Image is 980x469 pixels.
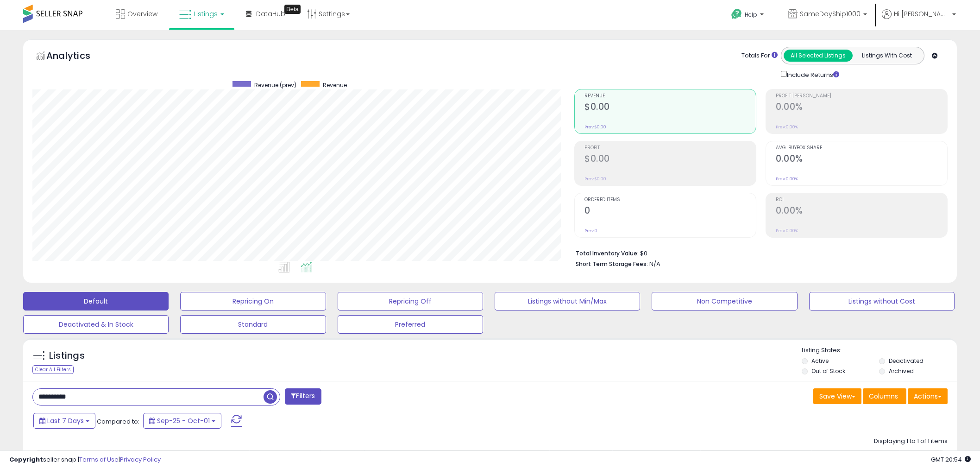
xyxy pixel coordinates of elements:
button: All Selected Listings [784,50,853,62]
span: Revenue (prev) [254,81,296,89]
p: Listing States: [802,346,957,355]
button: Listings With Cost [852,50,921,62]
h2: 0.00% [776,153,947,166]
span: Revenue [323,81,347,89]
button: Listings without Min/Max [495,292,640,311]
small: Prev: $0.00 [584,124,606,130]
div: Include Returns [774,69,850,80]
div: Tooltip anchor [284,5,301,14]
span: Ordered Items [584,197,756,203]
li: $0 [576,247,941,258]
span: Compared to: [97,417,139,426]
small: Prev: 0.00% [776,124,798,130]
button: Filters [285,388,321,405]
span: SameDayShip1000 [800,9,861,19]
button: Actions [908,388,948,404]
label: Archived [889,367,914,375]
h2: $0.00 [584,101,756,114]
h2: 0.00% [776,205,947,218]
span: Overview [127,9,157,19]
button: Repricing Off [338,292,483,311]
span: Avg. Buybox Share [776,146,947,151]
span: Profit [584,146,756,151]
button: Non Competitive [652,292,797,311]
span: Hi [PERSON_NAME] [894,9,949,19]
h2: 0 [584,205,756,218]
small: Prev: $0.00 [584,176,606,182]
span: Listings [194,9,218,19]
div: Clear All Filters [32,365,74,374]
span: DataHub [256,9,285,19]
a: Terms of Use [79,455,119,464]
a: Hi [PERSON_NAME] [882,9,956,30]
label: Active [811,357,829,365]
h2: $0.00 [584,153,756,166]
span: 2025-10-11 20:54 GMT [931,455,971,464]
span: N/A [649,260,660,268]
small: Prev: 0 [584,228,597,234]
h2: 0.00% [776,101,947,114]
small: Prev: 0.00% [776,228,798,234]
span: Help [745,11,757,19]
b: Total Inventory Value: [576,249,639,257]
span: Sep-25 - Oct-01 [157,416,210,425]
h5: Analytics [46,49,108,64]
button: Columns [863,388,906,404]
button: Deactivated & In Stock [23,315,169,334]
button: Standard [180,315,326,334]
h5: Listings [49,349,85,362]
small: Prev: 0.00% [776,176,798,182]
a: Privacy Policy [120,455,161,464]
b: Short Term Storage Fees: [576,260,648,268]
span: Profit [PERSON_NAME] [776,94,947,99]
i: Get Help [731,8,742,20]
span: Last 7 Days [47,416,84,425]
button: Save View [813,388,861,404]
div: seller snap | | [9,456,161,464]
label: Deactivated [889,357,923,365]
div: Totals For [741,51,778,60]
label: Out of Stock [811,367,845,375]
span: Columns [869,392,898,401]
span: ROI [776,197,947,203]
div: Displaying 1 to 1 of 1 items [874,437,948,446]
button: Sep-25 - Oct-01 [143,413,221,429]
button: Listings without Cost [809,292,955,311]
strong: Copyright [9,455,43,464]
button: Default [23,292,169,311]
button: Preferred [338,315,483,334]
span: Revenue [584,94,756,99]
a: Help [724,1,773,30]
button: Repricing On [180,292,326,311]
button: Last 7 Days [33,413,95,429]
